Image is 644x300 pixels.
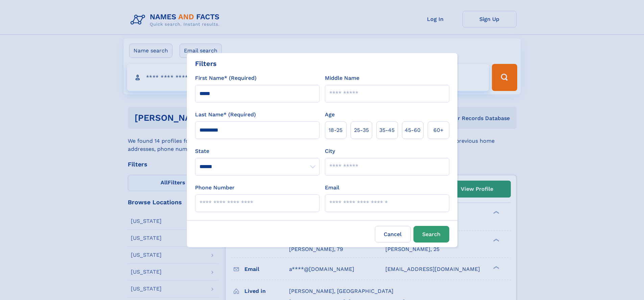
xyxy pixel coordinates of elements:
[195,59,217,69] div: Filters
[433,126,444,134] span: 60+
[325,111,335,119] label: Age
[195,147,319,155] label: State
[195,111,256,119] label: Last Name* (Required)
[329,126,342,134] span: 18‑25
[195,74,257,82] label: First Name* (Required)
[325,184,339,192] label: Email
[413,226,449,243] button: Search
[195,184,235,192] label: Phone Number
[379,126,395,134] span: 35‑45
[354,126,369,134] span: 25‑35
[405,126,421,134] span: 45‑60
[375,226,411,243] label: Cancel
[325,74,359,82] label: Middle Name
[325,147,335,155] label: City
